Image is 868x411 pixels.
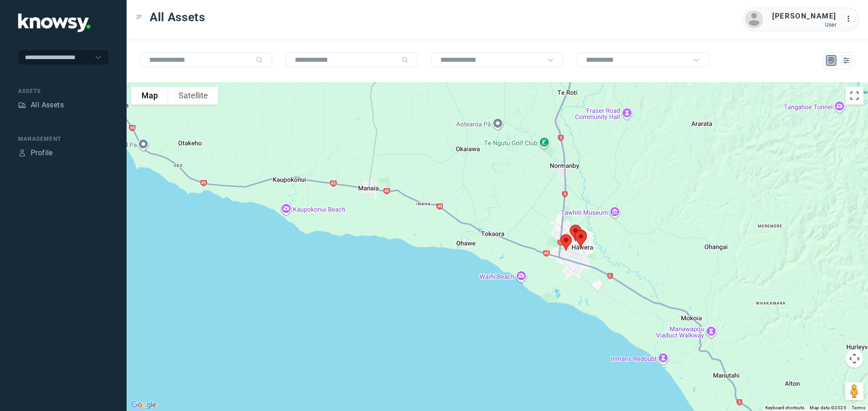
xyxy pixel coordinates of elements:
div: Assets [18,101,26,109]
button: Keyboard shortcuts [765,405,804,411]
div: Toggle Menu [136,14,142,20]
div: Profile [31,148,53,158]
button: Map camera controls [845,350,863,368]
button: Show street map [131,87,168,105]
a: Terms (opens in new tab) [852,405,865,410]
div: : [845,14,856,24]
div: User [772,22,836,28]
div: Map [827,56,835,65]
div: List [842,56,850,65]
a: AssetsAll Assets [18,100,64,111]
img: Google [129,399,159,411]
div: Profile [18,149,26,157]
div: [PERSON_NAME] [772,11,836,22]
tspan: ... [846,15,855,22]
a: Open this area in Google Maps (opens a new window) [129,399,159,411]
div: Assets [18,87,108,95]
img: Application Logo [18,14,90,32]
div: All Assets [31,100,64,111]
a: ProfileProfile [18,148,53,158]
div: : [845,14,856,26]
div: Search [256,56,263,64]
button: Drag Pegman onto the map to open Street View [845,382,863,400]
div: Management [18,135,108,143]
span: Map data ©2025 [810,405,846,410]
span: All Assets [150,9,205,25]
div: Search [401,56,409,64]
button: Show satellite imagery [168,87,218,105]
img: avatar.png [745,10,763,28]
button: Toggle fullscreen view [845,87,863,105]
